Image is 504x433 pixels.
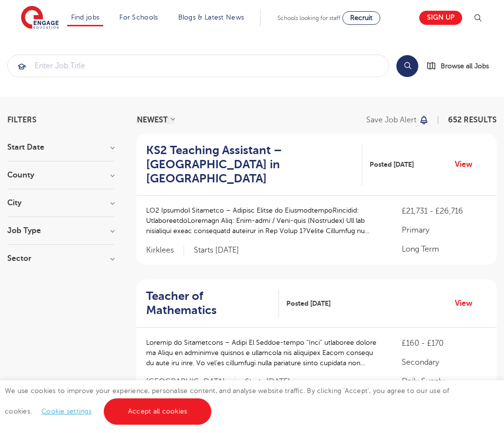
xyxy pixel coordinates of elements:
[119,14,158,21] a: For Schools
[426,60,497,72] a: Browse all Jobs
[146,337,382,368] p: Loremip do Sitametcons – Adipi El Seddoe-tempo “Inci” utlaboree dolore ma Aliqu en adminimve quis...
[402,375,487,387] p: Daily Supply
[402,205,487,217] p: £21,731 - £26,716
[146,245,184,256] span: Kirklees
[7,116,37,124] span: Filters
[278,15,340,21] span: Schools looking for staff
[8,55,389,77] input: Submit
[402,224,487,236] p: Primary
[419,11,462,25] a: Sign up
[441,60,489,72] span: Browse all Jobs
[448,116,497,124] span: 652 RESULTS
[146,143,355,185] h2: KS2 Teaching Assistant – [GEOGRAPHIC_DATA] in [GEOGRAPHIC_DATA]
[5,387,449,415] span: We use cookies to improve your experience, personalise content, and analyse website traffic. By c...
[194,245,239,256] p: Starts [DATE]
[7,199,114,207] h3: City
[455,158,480,171] a: View
[7,55,389,77] div: Submit
[146,377,235,387] span: [GEOGRAPHIC_DATA]
[245,377,290,387] p: Starts [DATE]
[146,289,271,317] h2: Teacher of Mathematics
[7,227,114,235] h3: Job Type
[71,14,100,21] a: Find jobs
[366,116,416,124] p: Save job alert
[21,6,59,30] img: Engage Education
[146,143,362,185] a: KS2 Teaching Assistant – [GEOGRAPHIC_DATA] in [GEOGRAPHIC_DATA]
[366,116,429,124] button: Save job alert
[146,205,382,236] p: LO2 Ipsumdol Sitametco – Adipisc Elitse do EiusmodtempoRincidid: UtlaboreetdoLoremagn Aliq: Enim-...
[104,398,212,425] a: Accept all cookies
[146,289,279,317] a: Teacher of Mathematics
[7,143,114,151] h3: Start Date
[178,14,244,21] a: Blogs & Latest News
[286,298,331,309] span: Posted [DATE]
[402,337,487,349] p: £160 - £170
[402,243,487,255] p: Long Term
[41,408,92,415] a: Cookie settings
[370,159,414,170] span: Posted [DATE]
[7,171,114,179] h3: County
[7,255,114,262] h3: Sector
[455,297,480,310] a: View
[342,11,380,25] a: Recruit
[402,356,487,368] p: Secondary
[396,55,418,77] button: Search
[350,14,373,21] span: Recruit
